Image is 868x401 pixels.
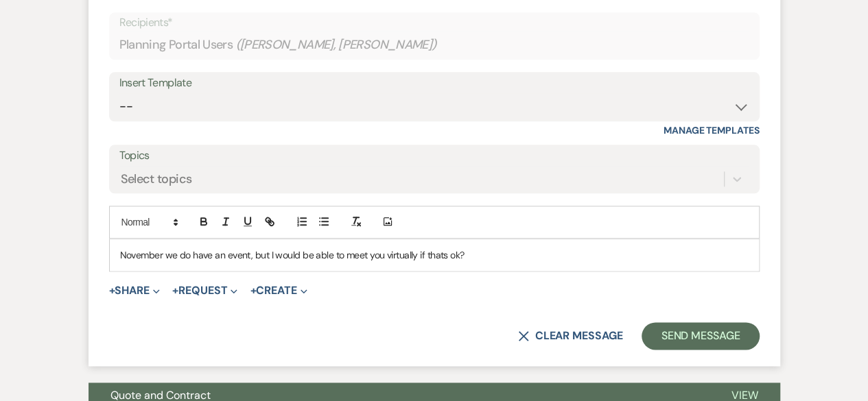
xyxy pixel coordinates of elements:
[119,32,749,58] div: Planning Portal Users
[109,285,115,296] span: +
[172,285,237,296] button: Request
[250,285,256,296] span: +
[119,73,749,93] div: Insert Template
[109,285,161,296] button: Share
[119,14,749,32] p: Recipients*
[250,285,307,296] button: Create
[121,169,192,188] div: Select topics
[235,36,437,54] span: ( [PERSON_NAME], [PERSON_NAME] )
[518,330,622,341] button: Clear message
[172,285,178,296] span: +
[664,124,760,136] a: Manage Templates
[642,322,759,350] button: Send Message
[120,247,749,263] p: November we do have an event, but I would be able to meet you virtually if thats ok?
[119,146,749,166] label: Topics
